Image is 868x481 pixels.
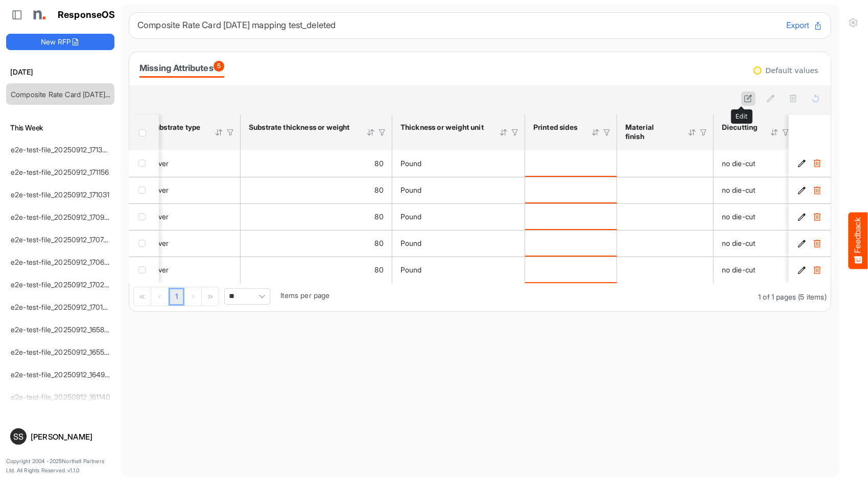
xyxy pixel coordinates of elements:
button: Edit [797,185,807,195]
h6: [DATE] [6,66,114,78]
button: Delete [812,265,823,275]
td: cover is template cell Column Header httpsnorthellcomontologiesmapping-rulesmaterialhassubstratem... [143,150,241,177]
p: Copyright 2004 - 2025 Northell Partners Ltd. All Rights Reserved. v 1.1.0 [6,457,114,475]
td: 80 is template cell Column Header httpsnorthellcomontologiesmapping-rulesmaterialhasmaterialthick... [241,150,392,177]
button: Delete [812,212,823,222]
button: Feedback [849,212,868,269]
button: Edit [797,158,807,169]
td: Pound is template cell Column Header httpsnorthellcomontologiesmapping-rulesmaterialhasmaterialth... [392,177,525,203]
td: is template cell Column Header httpsnorthellcomontologiesmapping-rulesmanufacturinghassubstratefi... [617,203,714,230]
a: e2e-test-file_20250912_171156 [11,168,109,176]
td: 1750a336-65cd-4692-b9cf-8d2cc2a8f09c is template cell Column Header [789,177,833,203]
td: is template cell Column Header httpsnorthellcomontologiesmapping-rulesmanufacturinghassubstratefi... [617,150,714,177]
span: Pound [401,239,422,247]
span: (5 items) [799,292,827,301]
div: Filter Icon [378,128,387,137]
div: Substrate thickness or weight [249,123,353,132]
a: Composite Rate Card [DATE] mapping test_deleted [11,90,178,99]
td: 58a2a8dd-a1ff-44a9-be2b-c4599448638f is template cell Column Header [789,257,833,283]
a: Page 1 of 1 Pages [169,288,184,306]
span: Pound [401,265,422,274]
span: no die-cut [722,159,756,168]
td: 80 is template cell Column Header httpsnorthellcomontologiesmapping-rulesmaterialhasmaterialthick... [241,203,392,230]
td: is template cell Column Header httpsnorthellcomontologiesmapping-rulesmanufacturinghasprintedsides [525,177,617,203]
span: Pound [401,212,422,221]
td: checkbox [129,177,159,203]
div: Go to next page [184,287,202,306]
h6: This Week [6,122,114,133]
div: Diecutting [722,123,757,132]
div: Edit [732,110,752,123]
td: no die-cut is template cell Column Header httpsnorthellcomontologiesmapping-rulesmanufacturinghas... [714,150,796,177]
td: is template cell Column Header httpsnorthellcomontologiesmapping-rulesmanufacturinghassubstratefi... [617,177,714,203]
td: 80 is template cell Column Header httpsnorthellcomontologiesmapping-rulesmaterialhasmaterialthick... [241,257,392,283]
span: cover [151,265,169,274]
h6: Composite Rate Card [DATE] mapping test_deleted [137,21,778,30]
div: Go to previous page [151,287,169,306]
td: 80 is template cell Column Header httpsnorthellcomontologiesmapping-rulesmaterialhasmaterialthick... [241,177,392,203]
button: Edit [797,265,807,275]
div: Pager Container [129,283,831,311]
td: bdae85a5-e75a-4358-a9a8-2730a2326102 is template cell Column Header [789,150,833,177]
div: Filter Icon [699,128,708,137]
span: 80 [375,265,384,274]
a: e2e-test-file_20250912_170908 [11,213,113,221]
span: 80 [375,159,384,168]
td: 80 is template cell Column Header httpsnorthellcomontologiesmapping-rulesmaterialhasmaterialthick... [241,230,392,257]
span: Pagerdropdown [224,288,270,305]
button: Delete [812,238,823,248]
td: cover is template cell Column Header httpsnorthellcomontologiesmapping-rulesmaterialhassubstratem... [143,257,241,283]
span: no die-cut [722,186,756,194]
td: is template cell Column Header httpsnorthellcomontologiesmapping-rulesmanufacturinghasprintedsides [525,257,617,283]
div: Printed sides [533,123,578,132]
span: no die-cut [722,265,756,274]
span: cover [151,186,169,194]
td: no die-cut is template cell Column Header httpsnorthellcomontologiesmapping-rulesmanufacturinghas... [714,177,796,203]
div: Thickness or weight unit [401,123,486,132]
td: Pound is template cell Column Header httpsnorthellcomontologiesmapping-rulesmaterialhasmaterialth... [392,257,525,283]
td: Pound is template cell Column Header httpsnorthellcomontologiesmapping-rulesmaterialhasmaterialth... [392,230,525,257]
td: 5bce0939-f539-4f48-933b-d93dca1d2a72 is template cell Column Header [789,203,833,230]
a: e2e-test-file_20250912_171324 [11,145,111,154]
th: Header checkbox [129,114,159,150]
button: Edit [797,212,807,222]
div: Substrate type [151,123,201,132]
a: e2e-test-file_20250912_170108 [11,303,112,311]
span: cover [151,212,169,221]
td: checkbox [129,203,159,230]
a: e2e-test-file_20250912_170222 [11,280,113,289]
div: Material finish [625,123,674,141]
div: Filter Icon [510,128,520,137]
td: cover is template cell Column Header httpsnorthellcomontologiesmapping-rulesmaterialhassubstratem... [143,230,241,257]
span: no die-cut [722,212,756,221]
span: no die-cut [722,239,756,247]
div: Go to last page [202,287,219,306]
td: checkbox [129,257,159,283]
div: Go to first page [134,287,151,306]
td: checkbox [129,150,159,177]
td: is template cell Column Header httpsnorthellcomontologiesmapping-rulesmanufacturinghasprintedsides [525,230,617,257]
a: e2e-test-file_20250912_171031 [11,190,110,199]
td: Pound is template cell Column Header httpsnorthellcomontologiesmapping-rulesmaterialhasmaterialth... [392,150,525,177]
span: cover [151,239,169,247]
span: SS [13,432,24,441]
span: Pound [401,186,422,194]
td: Pound is template cell Column Header httpsnorthellcomontologiesmapping-rulesmaterialhasmaterialth... [392,203,525,230]
div: [PERSON_NAME] [31,433,110,441]
span: 5 [214,61,224,72]
div: Filter Icon [781,128,790,137]
button: Delete [812,158,823,169]
button: Delete [812,185,823,195]
td: cover is template cell Column Header httpsnorthellcomontologiesmapping-rulesmaterialhassubstratem... [143,203,241,230]
a: e2e-test-file_20250912_170747 [11,235,112,244]
span: 80 [375,186,384,194]
td: checkbox [129,230,159,257]
td: is template cell Column Header httpsnorthellcomontologiesmapping-rulesmanufacturinghassubstratefi... [617,257,714,283]
button: New RFP [6,34,114,50]
span: Items per page [280,291,330,300]
a: e2e-test-file_20250912_165858 [11,325,113,334]
a: e2e-test-file_20250912_165500 [11,348,114,356]
td: is template cell Column Header httpsnorthellcomontologiesmapping-rulesmanufacturinghasprintedsides [525,203,617,230]
img: Northell [28,5,49,25]
td: no die-cut is template cell Column Header httpsnorthellcomontologiesmapping-rulesmanufacturinghas... [714,257,796,283]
